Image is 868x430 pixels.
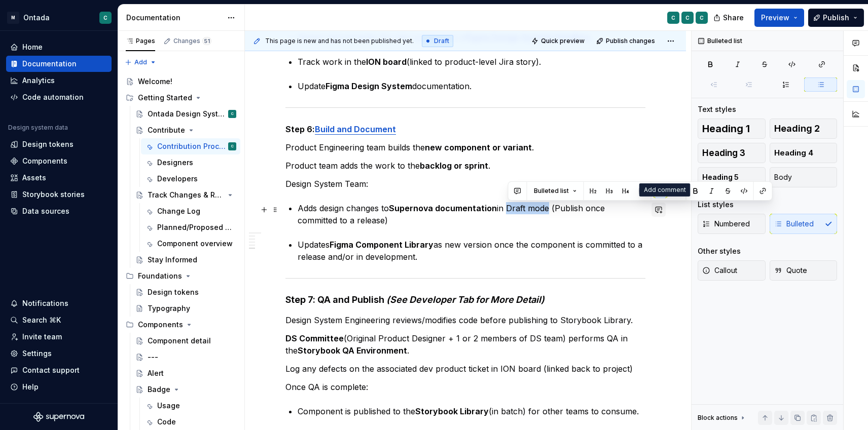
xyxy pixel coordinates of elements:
[138,320,183,330] div: Components
[774,265,807,276] span: Quote
[157,417,176,427] div: Code
[148,287,199,297] div: Design tokens
[6,312,112,328] button: Search ⌘K
[6,89,112,105] a: Code automation
[702,265,737,276] span: Callout
[148,125,185,135] div: Contribute
[141,398,240,414] a: Usage
[7,12,19,24] div: M
[639,183,691,197] div: Add comment
[131,122,240,138] a: Contribute
[298,56,645,68] p: Track work in the (linked to product-level Jira story).
[141,203,240,219] a: Change Log
[770,167,838,187] button: Body
[173,37,211,45] div: Changes
[593,34,660,48] button: Publish changes
[6,379,112,395] button: Help
[131,365,240,381] a: Alert
[528,34,589,48] button: Quick preview
[157,401,180,411] div: Usage
[285,314,645,326] p: Design System Engineering reviews/modifies code before publishing to Storybook Library.
[6,170,112,186] a: Assets
[685,14,690,22] div: C
[285,160,645,172] p: Product team adds the work to the .
[420,161,488,171] strong: backlog or sprint
[285,141,645,153] p: Product Engineering team builds the .
[231,109,234,119] div: C
[141,138,240,154] a: Contribution ProcessC
[122,73,240,90] a: Welcome!
[541,37,585,45] span: Quick preview
[131,187,240,203] a: Track Changes & Requests
[157,174,198,184] div: Developers
[265,37,414,45] span: This page is new and has not been published yet.
[22,298,68,308] div: Notifications
[141,219,240,236] a: Planned/Proposed Changes
[6,153,112,169] a: Components
[6,329,112,345] a: Invite team
[770,143,838,163] button: Heading 4
[157,141,226,151] div: Contribution Process
[22,382,39,392] div: Help
[148,384,170,395] div: Badge
[606,37,655,45] span: Publish changes
[103,14,107,22] div: C
[22,156,67,166] div: Components
[126,37,155,45] div: Pages
[131,349,240,365] a: ---
[6,345,112,362] a: Settings
[148,255,197,265] div: Stay Informed
[774,172,792,182] span: Body
[702,148,745,158] span: Heading 3
[298,239,645,263] p: Updates as new version once the component is committed to a release and/or in development.
[2,7,116,28] button: MOntadaC
[138,271,182,281] div: Foundations
[298,405,645,417] p: Component is published to the (in batch) for other teams to consume.
[22,92,84,102] div: Code automation
[823,13,849,23] span: Publish
[8,124,68,132] div: Design system data
[122,317,240,333] div: Components
[157,239,233,249] div: Component overview
[141,171,240,187] a: Developers
[698,143,766,163] button: Heading 3
[325,81,412,91] strong: Figma Design System
[138,93,192,103] div: Getting Started
[698,200,734,210] div: List styles
[415,406,489,416] strong: Storybook Library
[22,189,85,200] div: Storybook stories
[723,13,744,23] span: Share
[122,55,160,69] button: Add
[22,173,46,183] div: Assets
[6,186,112,203] a: Storybook stories
[708,9,750,27] button: Share
[285,333,344,343] strong: DS Committee
[808,9,864,27] button: Publish
[131,106,240,122] a: Ontada Design System OverviewC
[698,411,747,425] div: Block actions
[148,190,224,200] div: Track Changes & Requests
[698,246,741,256] div: Other styles
[22,42,43,52] div: Home
[22,206,69,216] div: Data sources
[6,39,112,55] a: Home
[285,294,384,305] strong: Step 7: QA and Publish
[298,80,645,92] p: Update documentation.
[131,381,240,398] a: Badge
[23,13,50,23] div: Ontada
[702,219,750,229] span: Numbered
[698,214,766,234] button: Numbered
[22,332,62,342] div: Invite team
[33,412,84,422] a: Supernova Logo
[157,158,193,168] div: Designers
[285,332,645,357] p: (Original Product Designer + 1 or 2 members of DS team) performs QA in the .
[770,260,838,281] button: Quote
[131,300,240,317] a: Typography
[285,381,645,393] p: Once QA is complete:
[148,368,164,378] div: Alert
[148,336,211,346] div: Component detail
[700,14,704,22] div: C
[157,222,234,232] div: Planned/Proposed Changes
[698,119,766,139] button: Heading 1
[148,303,190,314] div: Typography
